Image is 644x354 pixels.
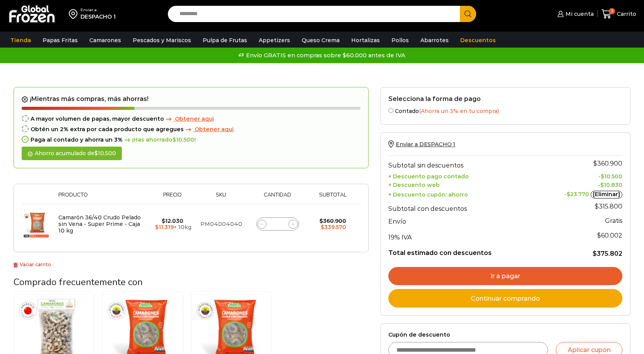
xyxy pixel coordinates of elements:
a: Tienda [7,33,35,48]
h2: ¡Mientras más compras, más ahorras! [22,95,360,103]
label: Contado [388,106,622,115]
span: (Ahorra un 3% en tu compra) [419,108,499,115]
bdi: 10.830 [600,181,622,188]
a: Descuentos [456,33,500,48]
div: Obtén un 2% extra por cada producto que agregues [22,126,360,133]
label: Cupón de descuento [388,332,622,338]
th: Cantidad [246,192,309,204]
span: Carrito [615,10,636,18]
img: address-field-icon.svg [69,7,80,21]
span: Obtener aqui [175,115,214,122]
span: Comprado frecuentemente con [14,276,143,288]
a: Mi cuenta [555,6,593,22]
a: Hortalizas [347,33,384,48]
a: Continuar comprando [388,289,622,308]
td: × 10kg [149,204,196,244]
span: Obtener aqui [195,126,234,133]
span: $ [321,224,324,231]
th: Subtotal con descuentos [388,199,540,214]
a: Pescados y Mariscos [129,33,195,48]
a: Appetizers [255,33,294,48]
th: Sku [196,192,247,204]
th: + Descuento cupón: ahorro [388,189,540,199]
span: $ [173,136,176,143]
span: $ [593,160,597,167]
th: Precio [149,192,196,204]
th: + Descuento pago contado [388,171,540,180]
bdi: 360.900 [593,160,622,167]
td: - [540,171,622,180]
th: Envío [388,214,540,228]
td: PM04004040 [196,204,247,244]
a: Abarrotes [417,33,453,48]
bdi: 339.570 [321,224,346,231]
span: 23.770 [567,191,589,198]
strong: Gratis [605,217,622,224]
div: Paga al contado y ahorra un 3% [22,137,360,143]
span: $ [94,150,98,157]
a: Pollos [388,33,413,48]
span: Enviar a DESPACHO 1 [396,141,455,148]
a: Camarones [85,33,125,48]
a: Obtener aqui [184,126,234,133]
span: $ [162,217,165,224]
a: Obtener aqui [164,116,214,122]
span: $ [600,181,604,188]
span: 3 [609,8,615,14]
td: - [540,180,622,189]
bdi: 10.500 [601,173,622,180]
span: $ [593,250,597,257]
span: $ [597,232,601,239]
a: Ir a pagar [388,267,622,286]
div: A mayor volumen de papas, mayor descuento [22,116,360,122]
bdi: 375.802 [593,250,622,257]
bdi: 360.900 [319,217,346,224]
input: Contado(Ahorra un 3% en tu compra) [388,108,393,113]
th: + Descuento web [388,180,540,189]
th: Total estimado con descuentos [388,243,540,258]
a: Enviar a DESPACHO 1 [388,141,455,148]
a: Queso Crema [298,33,343,48]
a: Camarón 36/40 Crudo Pelado sin Vena - Super Prime - Caja 10 kg [58,214,141,234]
div: Enviar a [80,7,116,13]
a: Pulpa de Frutas [199,33,251,48]
bdi: 315.800 [595,203,622,210]
bdi: 10.500 [94,150,116,157]
input: Product quantity [272,219,283,229]
div: Ahorro acumulado de [22,147,122,160]
a: Papas Fritas [39,33,82,48]
th: Subtotal [309,192,357,204]
span: $ [567,191,570,198]
a: 3 Carrito [601,5,636,23]
td: - [540,189,622,199]
span: $ [595,203,599,210]
h2: Selecciona la forma de pago [388,95,622,103]
span: $ [601,173,604,180]
bdi: 10.500 [173,136,194,143]
th: 19% IVA [388,227,540,243]
bdi: 12.030 [162,217,183,224]
span: 60.002 [597,232,622,239]
span: ¡Has ahorrado ! [123,137,196,143]
span: $ [155,224,159,231]
th: Producto [55,192,149,204]
div: DESPACHO 1 [80,13,116,21]
button: Search button [460,6,476,22]
a: [Eliminar] [591,191,622,198]
span: $ [319,217,323,224]
th: Subtotal sin descuentos [388,156,540,171]
bdi: 11.319 [155,224,174,231]
span: Mi cuenta [564,10,594,18]
a: Vaciar carrito [14,262,51,267]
